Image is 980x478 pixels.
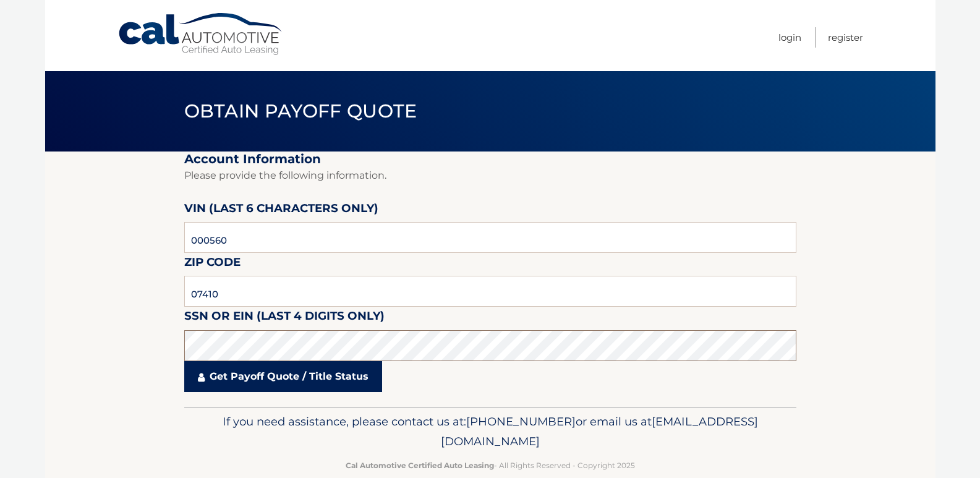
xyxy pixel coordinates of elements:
label: Zip Code [184,253,241,276]
strong: Cal Automotive Certified Auto Leasing [346,461,494,470]
a: Login [778,27,801,48]
label: VIN (last 6 characters only) [184,199,378,222]
a: Get Payoff Quote / Title Status [184,361,382,392]
p: - All Rights Reserved - Copyright 2025 [192,459,788,472]
a: Cal Automotive [117,12,284,56]
h2: Account Information [184,152,796,167]
p: Please provide the following information. [184,167,796,184]
label: SSN or EIN (last 4 digits only) [184,307,385,330]
p: If you need assistance, please contact us at: or email us at [192,412,788,451]
span: Obtain Payoff Quote [184,100,417,122]
span: [PHONE_NUMBER] [466,414,576,429]
a: Register [828,27,863,48]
